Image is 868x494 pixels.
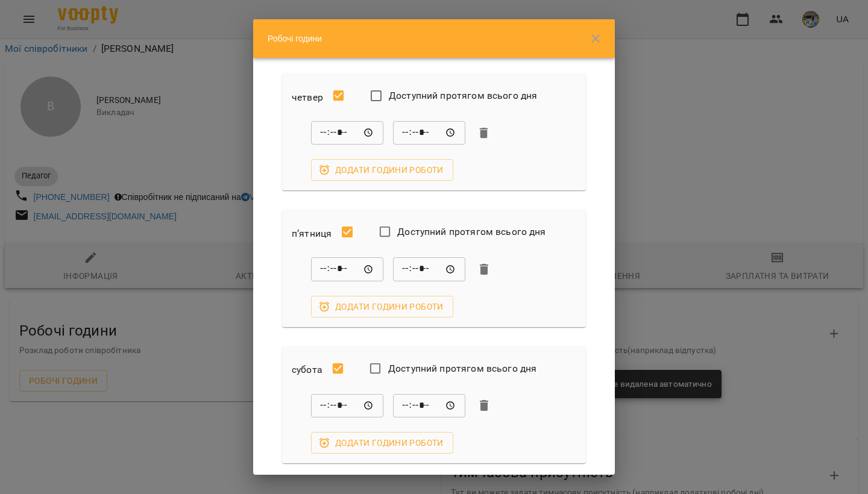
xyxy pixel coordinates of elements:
[475,124,493,142] button: Видалити
[393,257,465,281] div: До
[253,19,615,58] div: Робочі години
[292,225,332,242] h6: п’ятниця
[393,121,465,145] div: До
[397,225,546,239] span: Доступний протягом всього дня
[321,436,444,450] span: Додати години роботи
[321,299,444,314] span: Додати години роботи
[321,163,444,177] span: Додати години роботи
[311,432,453,454] button: Додати години роботи
[475,260,493,278] button: Видалити
[311,393,383,417] div: Від
[389,89,537,103] span: Доступний протягом всього дня
[311,296,453,317] button: Додати години роботи
[311,121,383,145] div: Від
[311,159,453,181] button: Додати години роботи
[292,361,322,378] h6: субота
[393,393,465,417] div: До
[475,396,493,414] button: Видалити
[292,89,323,106] h6: четвер
[388,361,536,376] span: Доступний протягом всього дня
[311,257,383,281] div: Від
